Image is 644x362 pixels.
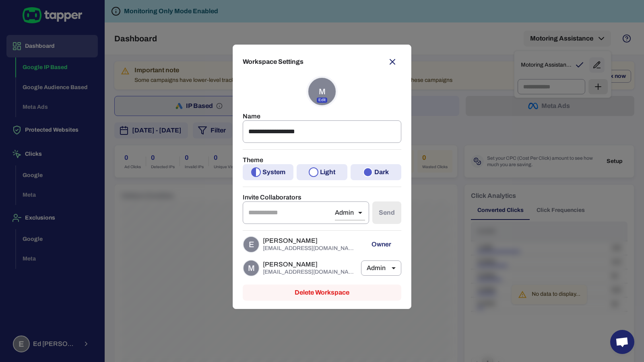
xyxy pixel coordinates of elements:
[263,245,358,252] p: [EMAIL_ADDRESS][DOMAIN_NAME]
[361,257,401,279] div: Admin
[308,77,336,106] button: MEdit
[335,206,365,219] div: Admin
[243,53,401,71] h2: Workspace Settings
[351,164,401,180] button: Dark
[263,260,358,268] span: [PERSON_NAME]
[263,268,358,276] p: [EMAIL_ADDRESS][DOMAIN_NAME]
[243,260,260,277] div: M
[361,234,401,255] p: Owner
[263,237,358,245] span: [PERSON_NAME]
[308,77,336,106] div: M
[243,285,401,301] button: Delete Workspace
[317,98,327,103] p: Edit
[297,164,347,180] button: Light
[243,236,260,253] div: E
[243,193,401,201] p: Invite Collaborators
[243,156,401,164] p: Theme
[243,112,401,120] p: Name
[243,164,293,180] button: System
[610,330,634,354] div: Open chat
